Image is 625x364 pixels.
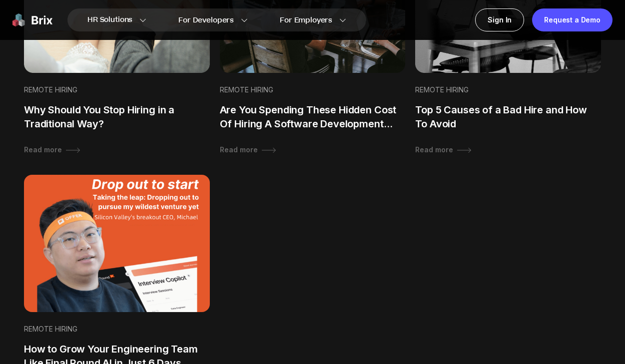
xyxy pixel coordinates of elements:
div: Read more [415,145,453,155]
div: Are You Spending These Hidden Cost Of Hiring A Software Development Teamiring A Software Developm... [220,103,406,131]
div: Remote Hiring [24,85,210,95]
div: Remote Hiring [24,324,210,334]
div: Why Should You Stop Hiring in a Traditional Way? [24,103,210,131]
span: For Employers [280,15,332,25]
div: Remote Hiring [415,85,601,95]
span: For Developers [178,15,234,25]
a: Request a Demo [532,8,613,31]
div: Top 5 Causes of a Bad Hire and How To Avoid [415,103,601,131]
div: Read more [24,145,62,155]
div: Read more [220,145,258,155]
span: HR Solutions [87,12,132,28]
a: Sign In [475,8,524,31]
div: Remote Hiring [220,85,406,95]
